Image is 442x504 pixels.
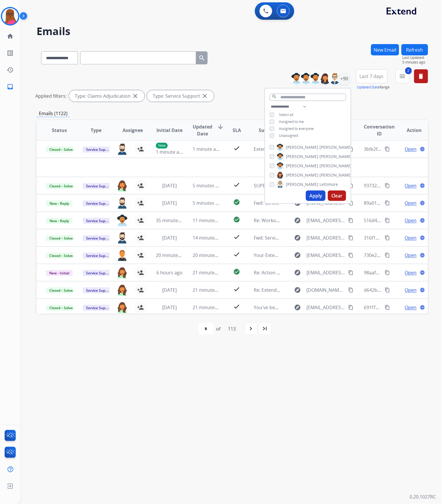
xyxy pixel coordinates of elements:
[46,253,78,259] span: Closed – Solved
[254,287,414,293] span: Re: Extend Claim [PERSON_NAME] eefbc1ef-65c8-41a4-b29d-64359f98594e
[117,143,128,155] img: agent-avatar
[385,218,390,223] mat-icon: content_copy
[83,183,116,189] span: Service Support
[193,269,226,276] span: 21 minutes ago
[399,73,406,80] mat-icon: menu
[357,85,380,90] button: Updated Date
[319,182,338,187] span: Lettimore
[307,234,345,241] span: [EMAIL_ADDRESS][DOMAIN_NAME]
[193,304,226,311] span: 21 minutes ago
[319,154,352,159] span: [PERSON_NAME]
[403,60,428,65] span: 5 minutes ago
[405,182,417,189] span: Open
[217,123,224,130] mat-icon: arrow_downward
[233,216,240,223] mat-icon: check_circle
[83,146,116,153] span: Service Support
[7,66,14,73] mat-icon: history
[385,183,390,188] mat-icon: content_copy
[405,146,417,153] span: Open
[137,287,144,293] mat-icon: person_add
[46,305,78,311] span: Closed – Solved
[193,235,226,241] span: 14 minutes ago
[147,90,214,102] div: Type: Service Support
[357,85,390,90] span: Range
[307,269,345,276] span: [EMAIL_ADDRESS][DOMAIN_NAME]
[36,110,70,117] p: Emails (1122)
[279,119,304,124] span: Assigned to me
[162,200,177,206] span: [DATE]
[405,304,417,311] span: Open
[319,172,352,178] span: [PERSON_NAME]
[410,494,436,501] p: 0.20.1027RC
[156,252,189,258] span: 20 minutes ago
[294,304,301,311] mat-icon: explore
[117,284,128,296] img: agent-avatar
[7,83,14,90] mat-icon: inbox
[233,199,240,206] mat-icon: check_circle
[307,287,345,293] span: [DOMAIN_NAME][EMAIL_ADDRESS][DOMAIN_NAME]
[420,253,425,258] mat-icon: language
[385,305,390,310] mat-icon: content_copy
[286,182,318,187] span: [PERSON_NAME]
[193,287,226,293] span: 21 minutes ago
[356,69,388,83] button: Last 7 days
[294,287,301,293] mat-icon: explore
[91,127,101,134] span: Type
[156,143,168,148] p: New
[83,200,116,206] span: Service Support
[348,235,353,240] mat-icon: content_copy
[348,218,353,223] mat-icon: content_copy
[52,127,67,134] span: Status
[162,287,177,293] span: [DATE]
[137,252,144,259] mat-icon: person_add
[279,112,293,117] span: Select all
[259,127,276,134] span: Subject
[233,268,240,275] mat-icon: check_circle
[254,235,440,241] span: Fwd: Service Order 64f41643-c50b-4f4c-a1c1-3ff45008fd75 with Velofix was Completed
[405,200,417,206] span: Open
[137,304,144,311] mat-icon: person_add
[46,218,72,224] span: New - Reply
[294,234,301,241] mat-icon: explore
[405,252,417,259] span: Open
[420,200,425,206] mat-icon: language
[137,146,144,153] mat-icon: person_add
[83,253,116,259] span: Service Support
[156,269,182,276] span: 6 hours ago
[46,146,78,153] span: Closed – Solved
[193,182,224,189] span: 5 minutes ago
[420,183,425,188] mat-icon: language
[46,200,72,206] span: New - Reply
[233,233,240,240] mat-icon: check
[233,286,240,293] mat-icon: check
[420,218,425,223] mat-icon: language
[294,252,301,259] mat-icon: explore
[193,252,226,258] span: 20 minutes ago
[117,232,128,244] img: agent-avatar
[117,180,128,191] img: agent-avatar
[83,305,116,311] span: Service Support
[193,200,224,206] span: 5 minutes ago
[319,163,352,169] span: [PERSON_NAME]
[307,217,345,224] span: [EMAIL_ADDRESS][DOMAIN_NAME]
[286,172,318,178] span: [PERSON_NAME]
[385,270,390,275] mat-icon: content_copy
[117,197,128,209] img: agent-avatar
[385,200,390,206] mat-icon: content_copy
[198,55,205,61] mat-icon: search
[401,44,428,55] button: Refresh
[294,269,301,276] mat-icon: explore
[117,249,128,261] img: agent-avatar
[396,69,410,83] button: 2
[385,235,390,240] mat-icon: content_copy
[348,287,353,293] mat-icon: content_copy
[233,181,240,188] mat-icon: check
[319,144,352,150] span: [PERSON_NAME]
[233,127,241,134] span: SLA
[272,94,277,99] mat-icon: search
[46,270,73,276] span: New - Initial
[156,149,185,155] span: 1 minute ago
[162,235,177,241] span: [DATE]
[286,163,318,169] span: [PERSON_NAME]
[132,93,139,99] mat-icon: close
